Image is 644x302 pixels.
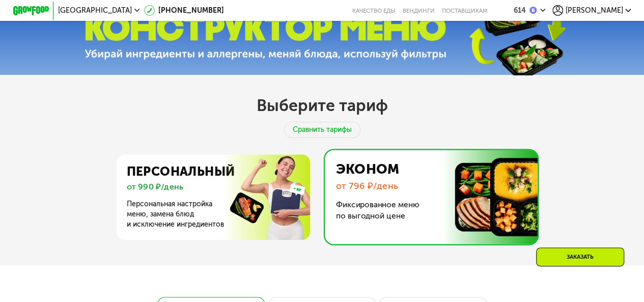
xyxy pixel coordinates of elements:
div: 614 [514,7,526,14]
a: [PHONE_NUMBER] [144,5,224,16]
a: Вендинги [403,7,435,14]
span: [GEOGRAPHIC_DATA] [58,7,132,14]
div: Заказать [536,248,624,266]
div: Сравнить тарифы [284,122,360,138]
a: Качество еды [352,7,396,14]
span: [PERSON_NAME] [566,7,623,14]
div: поставщикам [442,7,488,14]
h2: Выберите тариф [257,95,388,116]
